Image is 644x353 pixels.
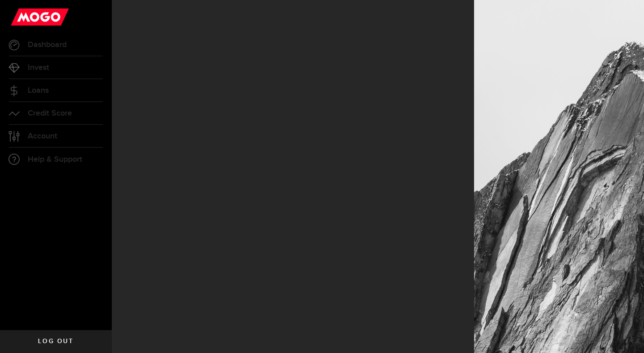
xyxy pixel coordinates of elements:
[28,109,72,117] span: Credit Score
[28,132,57,140] span: Account
[28,41,67,49] span: Dashboard
[28,86,49,95] span: Loans
[28,155,82,164] span: Help & Support
[38,338,73,344] span: Log out
[28,64,49,72] span: Invest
